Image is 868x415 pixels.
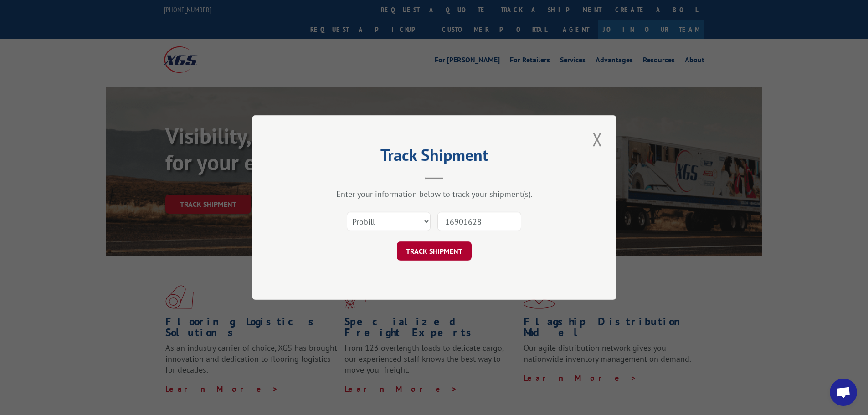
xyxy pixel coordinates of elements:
[298,149,571,166] h2: Track Shipment
[298,189,571,199] div: Enter your information below to track your shipment(s).
[437,212,521,231] input: Number(s)
[830,379,857,406] a: Open chat
[397,241,472,261] button: TRACK SHIPMENT
[590,127,605,152] button: Close modal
